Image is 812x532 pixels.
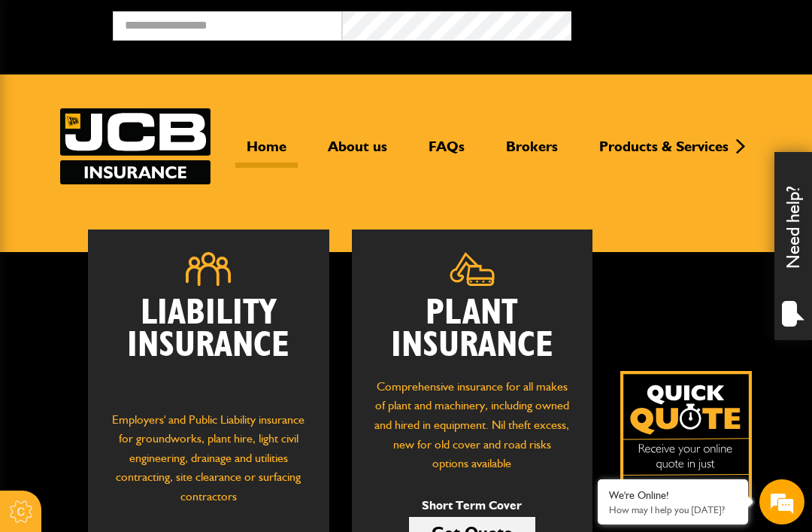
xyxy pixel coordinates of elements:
p: Short Term Cover [409,496,535,515]
button: Broker Login [571,11,801,35]
a: Brokers [495,138,569,168]
a: Home [235,138,298,168]
div: We're Online! [609,489,737,502]
img: Quick Quote [620,371,752,503]
a: FAQs [417,138,476,168]
h2: Liability Insurance [111,297,306,395]
img: JCB Insurance Services logo [60,108,211,184]
a: Get your insurance quote isn just 2-minutes [620,371,752,503]
a: Products & Services [588,138,740,168]
a: About us [317,138,398,168]
p: Comprehensive insurance for all makes of plant and machinery, including owned and hired in equipm... [374,377,570,473]
a: JCB Insurance Services [60,108,211,184]
h2: Plant Insurance [374,297,570,362]
p: How may I help you today? [609,504,737,515]
div: Need help? [774,152,812,340]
